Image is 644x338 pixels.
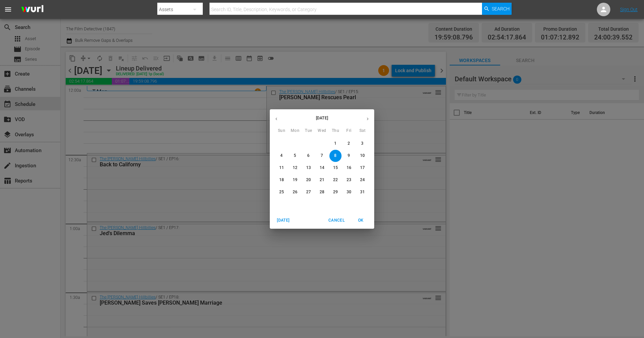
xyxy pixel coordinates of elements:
[329,138,342,150] button: 1
[356,162,368,174] button: 17
[329,150,342,162] button: 8
[350,215,372,226] button: OK
[360,189,365,195] p: 31
[620,7,638,12] a: Sign Out
[356,128,368,134] span: Sat
[289,128,301,134] span: Mon
[329,162,342,174] button: 15
[347,165,351,171] p: 16
[316,150,328,162] button: 7
[360,153,365,159] p: 10
[321,153,323,159] p: 7
[4,5,12,13] span: menu
[328,217,345,224] span: Cancel
[343,128,355,134] span: Fri
[320,177,324,183] p: 21
[316,174,328,186] button: 21
[360,165,365,171] p: 17
[348,153,350,159] p: 9
[276,128,288,134] span: Sun
[302,186,315,198] button: 27
[302,174,315,186] button: 20
[279,165,284,171] p: 11
[272,215,294,226] button: [DATE]
[302,128,315,134] span: Tue
[279,189,284,195] p: 25
[306,165,311,171] p: 13
[293,189,297,195] p: 26
[316,128,328,134] span: Wed
[347,189,351,195] p: 30
[293,177,297,183] p: 19
[329,174,342,186] button: 22
[316,162,328,174] button: 14
[343,174,355,186] button: 23
[279,177,284,183] p: 18
[347,177,351,183] p: 23
[289,174,301,186] button: 19
[302,150,315,162] button: 6
[320,189,324,195] p: 28
[343,150,355,162] button: 9
[16,2,49,18] img: ans4CAIJ8jUAAAAAAAAAAAAAAAAAAAAAAAAgQb4GAAAAAAAAAAAAAAAAAAAAAAAAJMjXAAAAAAAAAAAAAAAAAAAAAAAAgAT5G...
[293,165,297,171] p: 12
[316,186,328,198] button: 28
[360,177,365,183] p: 24
[348,141,350,146] p: 2
[343,138,355,150] button: 2
[334,141,336,146] p: 1
[302,162,315,174] button: 13
[320,165,324,171] p: 14
[353,217,369,224] span: OK
[356,186,368,198] button: 31
[294,153,296,159] p: 5
[283,115,361,121] p: [DATE]
[356,174,368,186] button: 24
[276,162,288,174] button: 11
[329,186,342,198] button: 29
[289,150,301,162] button: 5
[492,3,510,15] span: Search
[356,150,368,162] button: 10
[306,189,311,195] p: 27
[276,150,288,162] button: 4
[276,186,288,198] button: 25
[333,177,338,183] p: 22
[275,217,291,224] span: [DATE]
[306,177,311,183] p: 20
[343,186,355,198] button: 30
[307,153,310,159] p: 6
[334,153,336,159] p: 8
[333,189,338,195] p: 29
[289,162,301,174] button: 12
[333,165,338,171] p: 15
[276,174,288,186] button: 18
[361,141,363,146] p: 3
[289,186,301,198] button: 26
[343,162,355,174] button: 16
[329,128,342,134] span: Thu
[326,215,347,226] button: Cancel
[280,153,283,159] p: 4
[356,138,368,150] button: 3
